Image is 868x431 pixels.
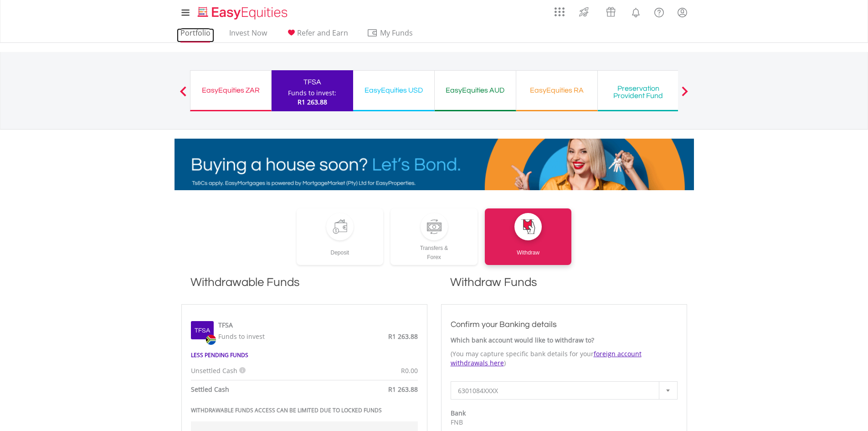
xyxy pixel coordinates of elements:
a: Notifications [624,2,647,21]
label: Tfsa [195,326,210,335]
span: My Funds [367,27,426,39]
strong: Settled Cash [191,385,229,394]
div: Preservation Provident Fund [603,85,673,99]
span: FNB [451,418,463,426]
a: Transfers &Forex [390,208,478,265]
div: TFSA [277,76,348,88]
a: Refer and Earn [282,28,352,42]
img: zar.png [206,335,216,345]
a: My Profile [671,2,694,22]
button: Next [676,91,694,100]
a: Deposit [297,208,384,265]
div: Deposit [297,240,384,257]
a: FAQ's and Support [647,2,671,21]
span: Funds to invest [218,332,265,341]
div: Transfers & Forex [390,240,478,262]
a: Vouchers [597,2,624,19]
h1: Withdraw Funds [441,274,687,300]
h1: Withdrawable Funds [181,274,427,300]
strong: WITHDRAWABLE FUNDS ACCESS CAN BE LIMITED DUE TO LOCKED FUNDS [191,406,382,414]
div: Funds to invest: [288,88,336,98]
a: AppsGrid [549,2,570,17]
label: TFSA [218,321,233,330]
span: R1 263.88 [388,332,418,341]
div: Withdraw [485,240,572,257]
a: Portfolio [177,28,214,42]
span: R1 263.88 [298,98,327,106]
img: EasyEquities_Logo.png [196,5,291,21]
span: R1 263.88 [388,385,418,394]
div: EasyEquities RA [522,84,592,97]
span: Refer and Earn [297,28,348,38]
span: Unsettled Cash [191,366,237,375]
strong: LESS PENDING FUNDS [191,351,248,359]
a: Home page [194,2,291,21]
p: (You may capture specific bank details for your ) [451,349,678,368]
img: vouchers-v2.svg [603,5,618,19]
img: EasyMortage Promotion Banner [175,139,694,190]
button: Previous [174,91,192,100]
strong: Bank [451,409,466,417]
span: 6301084XXXX [458,382,657,400]
div: EasyEquities ZAR [196,84,266,97]
div: EasyEquities AUD [440,84,510,97]
h3: Confirm your Banking details [451,318,678,331]
img: thrive-v2.svg [576,5,591,19]
a: Invest Now [226,28,271,42]
span: R0.00 [401,366,418,375]
a: Withdraw [485,208,572,265]
img: grid-menu-icon.svg [555,7,565,17]
strong: Which bank account would like to withdraw to? [451,336,594,344]
div: EasyEquities USD [359,84,429,97]
a: foreign account withdrawals here [451,349,642,367]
